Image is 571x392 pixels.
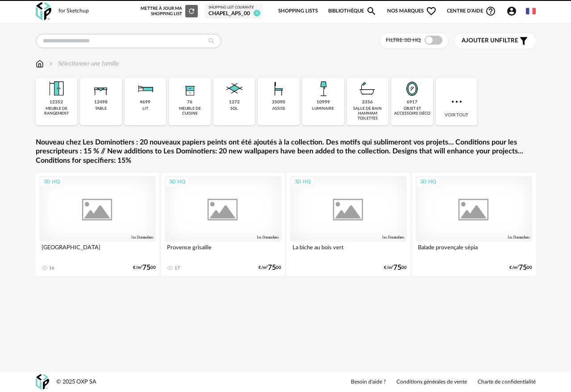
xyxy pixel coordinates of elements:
span: Magnify icon [366,6,377,17]
div: Balade provençale sépia [416,242,532,260]
div: meuble de rangement [38,106,75,116]
img: OXP [36,374,49,390]
div: assise [272,106,285,111]
div: Chapel_APS_00 [208,10,259,17]
div: luminaire [312,106,334,111]
div: table [95,106,107,111]
img: Assise.png [268,78,289,99]
a: Shopping Lists [278,2,318,21]
a: Nouveau chez Les Dominotiers : 20 nouveaux papiers peints ont été ajoutés à la collection. Des mo... [36,138,536,165]
div: 12498 [94,99,108,105]
div: 4699 [140,99,150,105]
span: Help Circle Outline icon [485,6,496,17]
div: 12352 [50,99,63,105]
img: fr [526,6,536,16]
a: 3D HQ Balade provençale sépia €/m²7500 [412,173,536,276]
span: Filter icon [518,36,529,46]
span: Centre d'aideHelp Circle Outline icon [447,6,496,17]
span: Account Circle icon [506,6,521,17]
div: 3D HQ [40,177,64,188]
img: Sol.png [224,78,245,99]
img: Salle%20de%20bain.png [357,78,378,99]
div: €/m² 00 [384,265,407,271]
div: Mettre à jour ma Shopping List [141,5,198,17]
div: Sélectionner une famille [47,59,119,68]
a: 3D HQ [GEOGRAPHIC_DATA] 16 €/m²7500 [36,173,159,276]
div: [GEOGRAPHIC_DATA] [39,242,156,260]
div: 6917 [407,99,417,105]
div: lit [142,106,148,111]
img: Luminaire.png [313,78,334,99]
div: for Sketchup [58,8,89,15]
a: BibliothèqueMagnify icon [328,2,377,21]
span: 75 [519,265,527,271]
span: Ajouter un [462,37,499,44]
div: La biche au bois vert [290,242,407,260]
div: €/m² 00 [258,265,281,271]
div: 10999 [317,99,330,105]
span: Refresh icon [188,9,196,13]
div: meuble de cuisine [171,106,208,116]
span: 0 [254,10,260,17]
img: Table.png [90,78,112,99]
span: Filtre 3D HQ [386,37,421,43]
button: Ajouter unfiltre Filter icon [455,33,536,49]
a: Charte de confidentialité [478,379,536,386]
div: 17 [175,265,180,271]
div: Provence grisaille [165,242,281,260]
div: objet et accessoire déco [394,106,430,116]
a: Besoin d'aide ? [351,379,386,386]
img: more.7b13dc1.svg [450,95,464,109]
div: €/m² 00 [509,265,532,271]
div: 3D HQ [291,177,315,188]
span: Account Circle icon [506,6,517,17]
span: 75 [393,265,401,271]
span: Nos marques [387,2,437,21]
img: Meuble%20de%20rangement.png [46,78,67,99]
div: 35090 [272,99,285,105]
div: sol [230,106,238,111]
div: 3D HQ [416,177,440,188]
div: © 2025 OXP SA [56,378,96,386]
img: Rangement.png [179,78,200,99]
div: €/m² 00 [133,265,156,271]
div: 1272 [229,99,240,105]
a: Shopping List courante Chapel_APS_00 0 [208,5,259,17]
img: svg+xml;base64,PHN2ZyB3aWR0aD0iMTYiIGhlaWdodD0iMTciIHZpZXdCb3g9IjAgMCAxNiAxNyIgZmlsbD0ibm9uZSIgeG... [36,59,44,68]
img: Literie.png [134,78,156,99]
span: filtre [462,37,518,45]
a: Conditions générales de vente [396,379,467,386]
a: 3D HQ La biche au bois vert €/m²7500 [287,173,410,276]
span: 75 [142,265,150,271]
div: Voir tout [436,78,478,125]
div: 16 [49,265,54,271]
img: svg+xml;base64,PHN2ZyB3aWR0aD0iMTYiIGhlaWdodD0iMTYiIHZpZXdCb3g9IjAgMCAxNiAxNiIgZmlsbD0ibm9uZSIgeG... [47,59,54,68]
a: 3D HQ Provence grisaille 17 €/m²7500 [161,173,285,276]
div: Shopping List courante [208,5,259,10]
span: 75 [268,265,276,271]
span: Heart Outline icon [426,6,437,17]
div: salle de bain hammam toilettes [350,106,386,121]
div: 3D HQ [165,177,189,188]
img: Miroir.png [401,78,423,99]
div: 76 [187,99,192,105]
div: 2356 [362,99,373,105]
img: OXP [36,2,51,21]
